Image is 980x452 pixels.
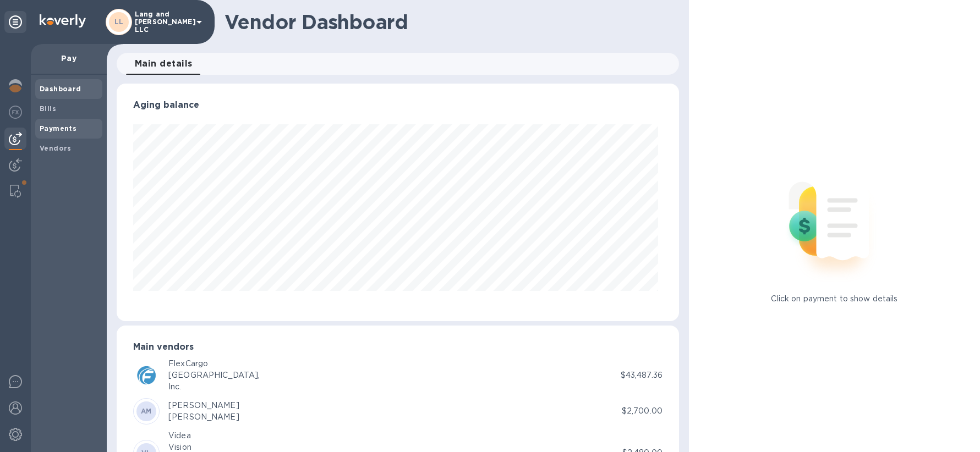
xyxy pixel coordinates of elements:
div: FlexCargo [168,358,260,370]
b: Vendors [40,144,72,152]
p: Pay [40,53,98,64]
h3: Main vendors [133,342,663,352]
span: Main details [135,56,193,71]
p: Lang and [PERSON_NAME] LLC [135,10,190,34]
h1: Vendor Dashboard [225,10,671,34]
b: AM [141,407,152,415]
p: $43,487.36 [621,370,663,381]
b: Dashboard [40,85,81,93]
p: Click on payment to show details [771,293,897,305]
div: Unpin categories [4,11,26,33]
img: Logo [40,14,86,27]
b: Bills [40,104,56,113]
p: $2,700.00 [622,405,663,417]
div: [PERSON_NAME] [168,411,239,423]
b: Payments [40,124,76,133]
div: [PERSON_NAME] [168,400,239,411]
b: LL [114,18,124,26]
img: Foreign exchange [9,106,22,119]
h3: Aging balance [133,100,663,111]
div: Videa [168,430,198,442]
div: Inc. [168,381,260,393]
div: [GEOGRAPHIC_DATA], [168,370,260,381]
